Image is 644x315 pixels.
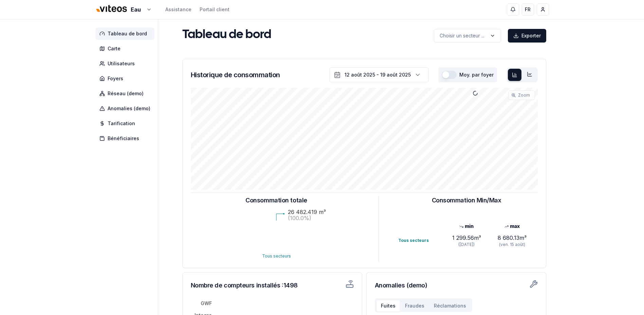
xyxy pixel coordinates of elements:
[182,28,271,42] h1: Tableau de bord
[165,6,191,13] a: Assistance
[489,223,535,230] div: max
[108,60,135,67] span: Utilisateurs
[95,1,128,17] img: Viteos - Eau Logo
[108,75,123,82] span: Foyers
[444,234,489,242] div: 1 299.56 m³
[444,223,489,230] div: min
[201,300,212,306] tspan: GWF
[432,196,501,205] h3: Consommation Min/Max
[522,3,534,16] button: FR
[288,215,311,221] text: (100.0%)
[95,132,157,145] a: Bénéficiaires
[262,253,291,259] text: Tous secteurs
[429,300,471,312] button: Réclamations
[375,281,538,290] h3: Anomalies (demo)
[95,72,157,85] a: Foyers
[108,45,121,52] span: Carte
[108,120,135,127] span: Tarification
[518,93,530,98] span: Zoom
[95,43,157,55] a: Carte
[345,71,411,78] div: 12 août 2025 - 19 août 2025
[200,6,229,13] a: Portail client
[434,29,501,43] button: label
[191,70,280,80] h3: Historique de consommation
[489,234,535,242] div: 8 680.13 m³
[398,238,444,243] div: Tous secteurs
[108,135,139,142] span: Bénéficiaires
[329,67,429,82] button: 12 août 2025 - 19 août 2025
[400,300,429,312] button: Fraudes
[108,105,150,112] span: Anomalies (demo)
[95,28,157,40] a: Tableau de bord
[95,87,157,100] a: Réseau (demo)
[108,90,144,97] span: Réseau (demo)
[444,242,489,247] div: ([DATE])
[108,30,147,37] span: Tableau de bord
[95,2,152,17] button: Eau
[245,196,307,205] h3: Consommation totale
[95,117,157,130] a: Tarification
[288,209,326,215] text: 26 482.419 m³
[95,57,157,70] a: Utilisateurs
[191,281,311,290] h3: Nombre de compteurs installés : 1498
[508,29,546,43] button: Exporter
[489,242,535,247] div: (ven. 15 août)
[131,5,141,14] span: Eau
[459,72,494,77] label: Moy. par foyer
[525,6,531,13] span: FR
[376,300,400,312] button: Fuites
[95,102,157,115] a: Anomalies (demo)
[440,32,484,39] p: Choisir un secteur ...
